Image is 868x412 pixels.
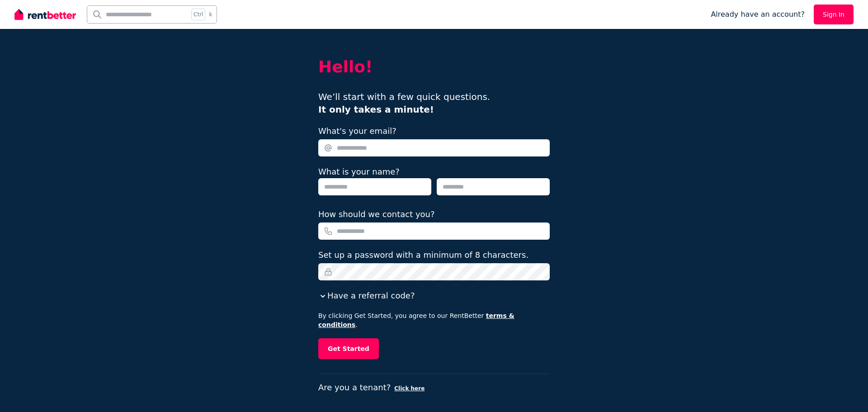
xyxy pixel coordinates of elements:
p: Are you a tenant? [318,381,550,394]
span: Ctrl [191,9,205,20]
label: How should we contact you? [318,208,435,221]
img: RentBetter [14,8,76,21]
h2: Hello! [318,58,550,76]
button: Have a referral code? [318,289,415,302]
button: Click here [394,385,425,392]
b: It only takes a minute! [318,104,434,115]
label: What is your name? [318,167,400,176]
p: By clicking Get Started, you agree to our RentBetter . [318,311,550,329]
button: Get Started [318,338,379,359]
span: Already have an account? [711,9,805,20]
span: We’ll start with a few quick questions. [318,91,490,115]
label: Set up a password with a minimum of 8 characters. [318,249,528,261]
span: k [209,11,212,18]
label: What's your email? [318,125,396,137]
a: Sign In [814,5,854,24]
